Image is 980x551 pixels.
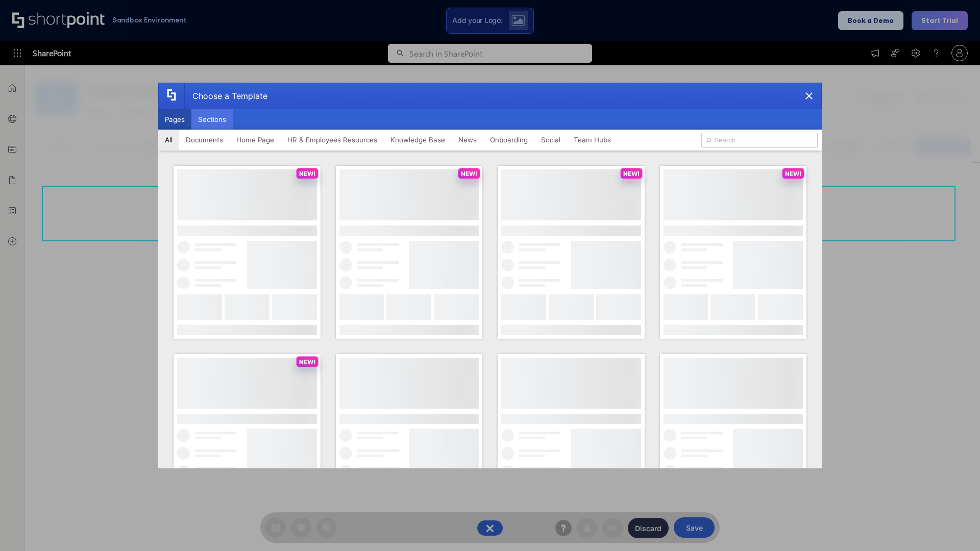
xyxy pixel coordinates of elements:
[184,83,267,109] div: Choose a Template
[230,130,281,150] button: Home Page
[483,130,534,150] button: Onboarding
[158,109,191,130] button: Pages
[299,358,315,366] p: NEW!
[191,109,233,130] button: Sections
[158,130,179,150] button: All
[623,170,640,178] p: NEW!
[281,130,384,150] button: HR & Employees Resources
[534,130,567,150] button: Social
[461,170,477,178] p: NEW!
[785,170,801,178] p: NEW!
[452,130,483,150] button: News
[384,130,452,150] button: Knowledge Base
[299,170,315,178] p: NEW!
[701,133,818,148] input: Search
[158,83,822,468] div: template selector
[929,502,980,551] iframe: Chat Widget
[567,130,618,150] button: Team Hubs
[179,130,230,150] button: Documents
